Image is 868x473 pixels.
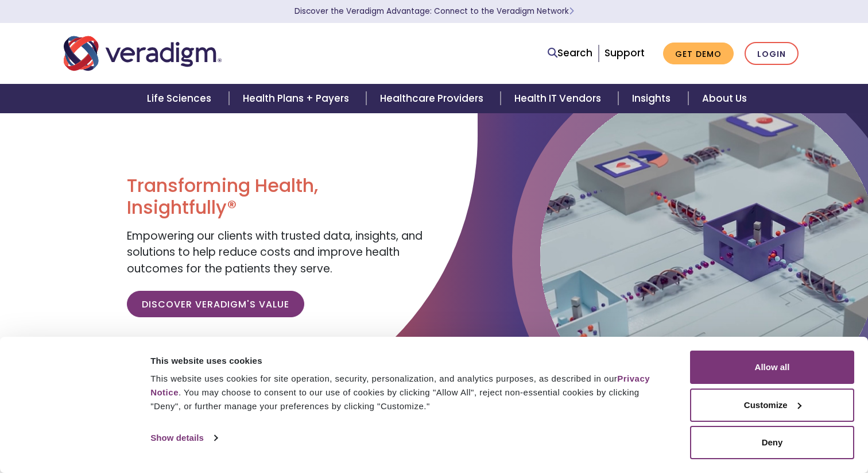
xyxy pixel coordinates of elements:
[229,84,366,113] a: Health Plans + Payers
[745,42,799,66] a: Login
[150,429,217,447] a: Show details
[569,6,574,17] span: Learn More
[127,291,304,317] a: Discover Veradigm's Value
[150,372,664,413] div: This website uses cookies for site operation, security, personalization, and analytics purposes, ...
[663,43,734,65] a: Get Demo
[690,389,854,422] button: Customize
[150,354,664,368] div: This website uses cookies
[548,45,592,61] a: Search
[618,84,688,113] a: Insights
[127,228,423,276] span: Empowering our clients with trusted data, insights, and solutions to help reduce costs and improv...
[127,175,425,219] h1: Transforming Health, Insightfully®
[688,84,761,113] a: About Us
[690,351,854,384] button: Allow all
[294,6,574,17] a: Discover the Veradigm Advantage: Connect to the Veradigm NetworkLearn More
[366,84,501,113] a: Healthcare Providers
[501,84,618,113] a: Health IT Vendors
[604,46,645,60] a: Support
[690,426,854,459] button: Deny
[133,84,228,113] a: Life Sciences
[64,34,222,72] img: Veradigm logo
